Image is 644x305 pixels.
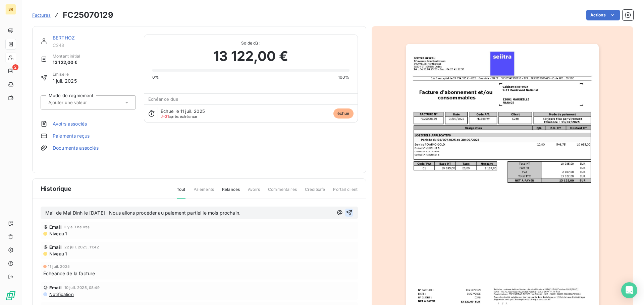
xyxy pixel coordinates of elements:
span: 11 juil. 2025 [48,264,70,269]
button: Actions [586,10,620,20]
img: Logo LeanPay [5,290,16,301]
span: Portail client [333,186,358,198]
span: échue [333,108,354,119]
h3: FC25070129 [63,9,113,21]
span: Niveau 1 [49,231,67,236]
span: 13 122,00 € [53,59,80,66]
span: après échéance [161,115,197,119]
a: Documents associés [53,145,99,151]
span: Email [49,224,62,230]
span: Factures [32,12,51,18]
span: 13 122,00 € [213,46,288,66]
span: Échue le 11 juil. 2025 [161,108,205,114]
span: 100% [338,74,350,80]
a: Factures [32,12,51,18]
span: Email [49,285,62,290]
span: Historique [41,184,72,193]
span: Notification [49,292,74,297]
span: il y a 3 heures [64,225,90,229]
input: Ajouter une valeur [48,99,115,105]
span: Niveau 1 [49,251,67,256]
span: 10 juil. 2025, 08:49 [64,286,100,290]
span: 2 [12,64,18,70]
span: Email [49,244,62,250]
a: Paiements reçus [53,133,90,139]
span: 22 juil. 2025, 11:42 [64,245,99,249]
span: Échéance due [148,96,179,102]
span: Solde dû : [152,40,350,46]
span: 0% [152,74,159,80]
span: C248 [53,43,136,48]
span: 1 juil. 2025 [53,77,77,84]
span: Avoirs [248,186,260,198]
a: Avoirs associés [53,121,87,127]
div: SR [5,4,16,15]
span: Relances [222,186,240,198]
span: Paiements [194,186,214,198]
a: BERTHOZ [53,35,75,41]
span: Montant initial [53,53,80,59]
span: J+31 [161,114,169,119]
span: Tout [177,186,185,199]
span: Creditsafe [305,186,325,198]
span: Émise le [53,71,77,77]
span: Échéance de la facture [43,270,95,277]
div: Open Intercom Messenger [621,282,637,298]
span: Mail de Mai Dinh le [DATE] : Nous allons procéder au paiement partiel le mois prochain. [45,210,240,216]
a: 2 [5,66,16,76]
span: Commentaires [268,186,297,198]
